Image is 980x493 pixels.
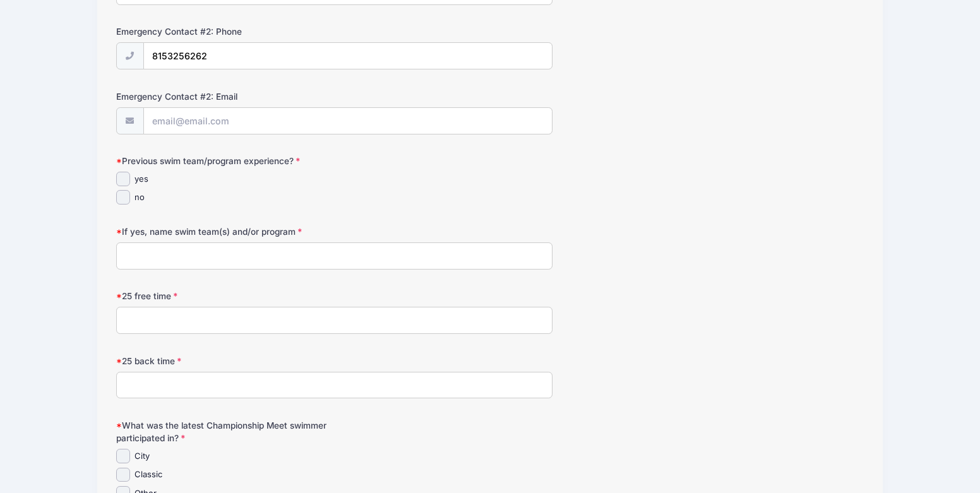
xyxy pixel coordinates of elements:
label: City [134,450,150,463]
label: If yes, name swim team(s) and/or program [116,225,366,238]
label: Emergency Contact #2: Phone [116,25,366,38]
label: Emergency Contact #2: Email [116,90,366,103]
label: What was the latest Championship Meet swimmer participated in? [116,419,366,445]
label: Classic [134,468,162,481]
label: 25 back time [116,355,366,367]
label: yes [134,173,148,186]
label: Previous swim team/program experience? [116,155,366,167]
label: 25 free time [116,290,366,302]
label: no [134,191,145,204]
input: (xxx) xxx-xxxx [143,42,553,69]
input: email@email.com [143,107,553,134]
